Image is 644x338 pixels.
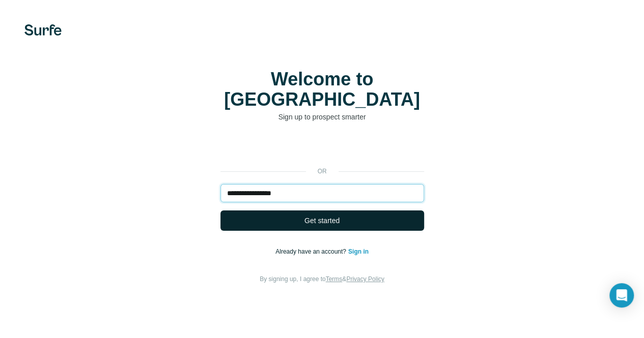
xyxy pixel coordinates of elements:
[346,275,384,283] a: Privacy Policy
[348,248,369,255] a: Sign in
[260,275,384,283] span: By signing up, I agree to &
[304,216,340,226] span: Get started
[306,167,339,176] p: or
[326,275,343,283] a: Terms
[609,283,634,308] div: Open Intercom Messenger
[24,24,62,36] img: Surfe's logo
[275,248,348,255] span: Already have an account?
[220,69,424,110] h1: Welcome to [GEOGRAPHIC_DATA]
[220,112,424,122] p: Sign up to prospect smarter
[220,210,424,231] button: Get started
[215,137,429,160] iframe: Sign in with Google Button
